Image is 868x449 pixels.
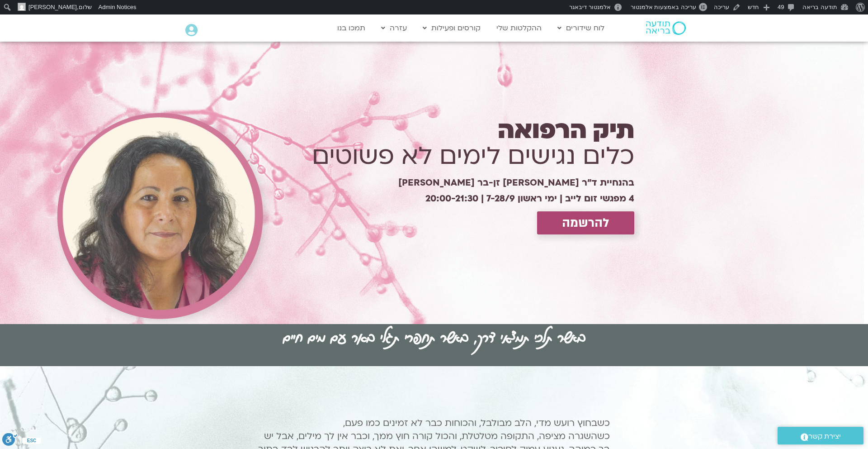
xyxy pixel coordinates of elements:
[283,325,585,349] h2: באשר תלכי תמצאי דרך, באשר תחפרי תגלי באר עם מים חיים
[280,181,634,185] h1: בהנחיית ד״ר [PERSON_NAME] זן-בר [PERSON_NAME]
[646,21,686,35] img: תודעה בריאה
[280,197,634,201] h1: 4 מפגשי זום לייב | ימי ראשון 7-28/9 | 20:00-21:30
[280,118,634,143] h1: תיק הרפואה
[377,19,411,37] a: עזרה
[280,143,634,169] h1: כלים נגישים לימים לא פשוטים
[492,19,546,37] a: ההקלטות שלי
[778,427,863,444] a: יצירת קשר
[553,19,609,37] a: לוח שידורים
[562,216,609,230] span: להרשמה
[343,417,610,429] span: כשבחוץ רועש מדי, הלב מבולבל, והכוחות כבר לא זמינים כמו פעם,
[28,4,77,10] span: [PERSON_NAME]
[537,211,634,234] a: להרשמה
[808,430,841,443] span: יצירת קשר
[333,19,370,37] a: תמכו בנו
[418,19,485,37] a: קורסים ופעילות
[631,4,696,10] span: עריכה באמצעות אלמנטור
